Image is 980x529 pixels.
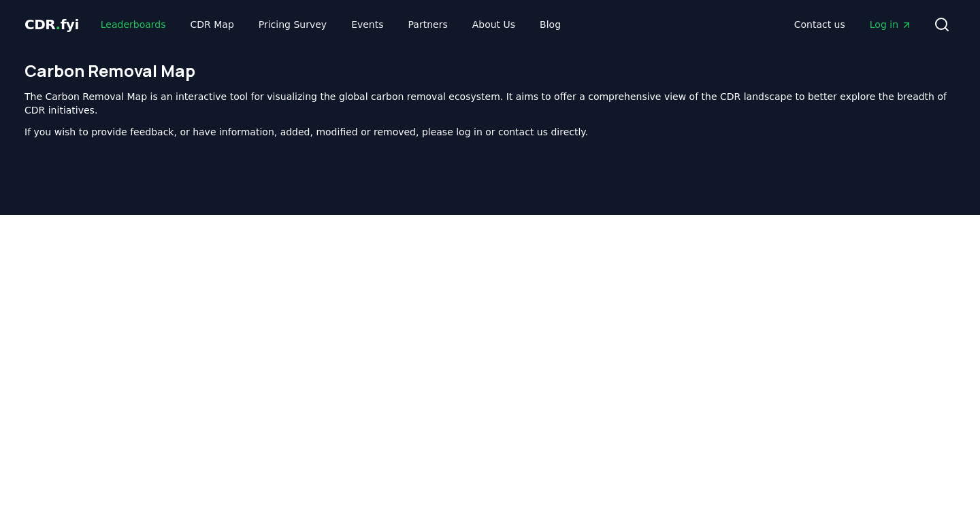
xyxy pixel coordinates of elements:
a: Leaderboards [90,12,177,37]
p: The Carbon Removal Map is an interactive tool for visualizing the global carbon removal ecosystem... [24,90,955,117]
a: Log in [859,12,923,37]
span: . [56,16,61,33]
a: Partners [397,12,459,37]
span: Log in [870,18,912,31]
a: CDR.fyi [24,15,79,34]
a: About Us [461,12,526,37]
a: Events [340,12,394,37]
a: CDR Map [180,12,245,37]
nav: Main [783,12,923,37]
a: Contact us [783,12,856,37]
p: If you wish to provide feedback, or have information, added, modified or removed, please log in o... [24,125,955,139]
h1: Carbon Removal Map [24,60,955,82]
a: Pricing Survey [248,12,338,37]
nav: Main [90,12,572,37]
a: Blog [529,12,572,37]
span: CDR fyi [24,16,79,33]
